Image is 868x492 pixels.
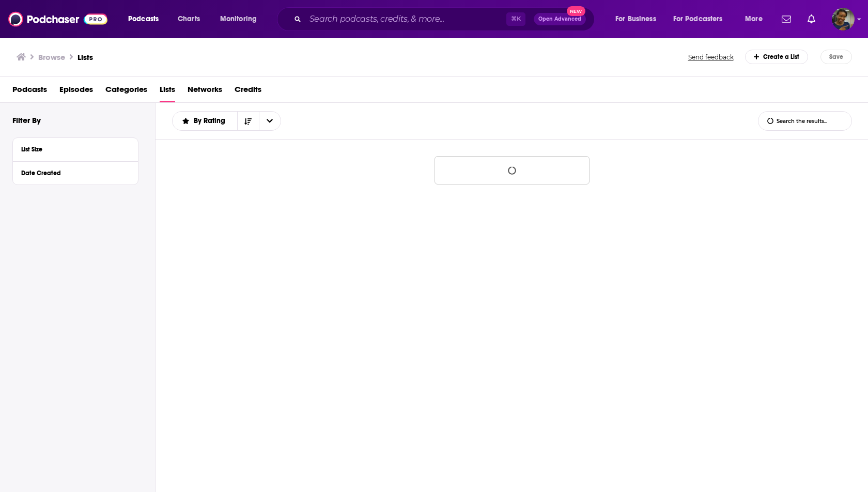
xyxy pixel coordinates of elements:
a: Lists [160,81,175,102]
button: open menu [738,11,776,27]
span: Logged in as sabrinajohnson [832,8,855,30]
button: Date Created [21,166,130,179]
input: Search podcasts, credits, & more... [305,11,506,27]
div: Date Created [21,170,123,177]
a: Categories [105,81,147,102]
span: For Podcasters [673,12,723,26]
button: open menu [213,11,270,27]
button: open menu [173,117,237,125]
span: Charts [178,12,200,26]
a: Show notifications dropdown [803,10,819,28]
button: open menu [259,112,281,130]
button: Show profile menu [832,8,855,30]
span: More [745,12,763,26]
a: Lists [78,52,93,62]
span: By Rating [194,117,229,125]
button: Open AdvancedNew [534,13,586,25]
button: Sort Direction [237,112,259,130]
a: Credits [235,81,261,102]
button: open menu [121,11,172,27]
a: Episodes [59,81,93,102]
a: Show notifications dropdown [778,10,795,28]
button: Loading [435,156,590,185]
a: Charts [171,11,206,27]
span: For Business [615,12,656,26]
button: open menu [667,11,738,27]
button: open menu [608,11,669,27]
span: Open Advanced [538,17,581,22]
h3: Browse [38,52,65,62]
h2: Choose List sort [172,111,281,131]
span: ⌘ K [506,12,525,26]
button: Send feedback [685,53,737,62]
span: Monitoring [220,12,257,26]
div: List Size [21,146,123,153]
button: Save [820,50,852,64]
span: Podcasts [128,12,159,26]
span: New [567,6,585,16]
div: Search podcasts, credits, & more... [287,7,605,31]
button: List Size [21,142,130,155]
img: User Profile [832,8,855,30]
a: Podcasts [12,81,47,102]
div: Create a List [745,50,809,64]
a: Networks [188,81,222,102]
img: Podchaser - Follow, Share and Rate Podcasts [8,9,107,29]
h2: Filter By [12,115,41,125]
